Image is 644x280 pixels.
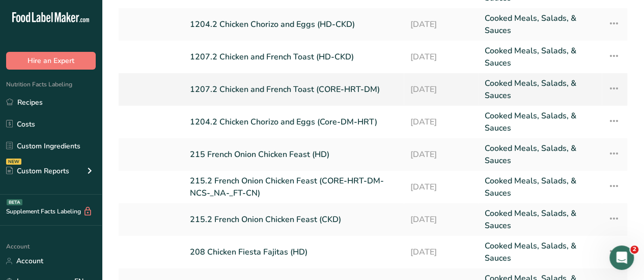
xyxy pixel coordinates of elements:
[6,159,21,165] div: NEW
[485,207,596,232] a: Cooked Meals, Salads, & Sauces
[609,245,634,270] iframe: Intercom live chat
[7,199,22,205] div: BETA
[410,142,472,167] a: [DATE]
[190,110,398,134] a: 1204.2 Chicken Chorizo and Eggs (Core-DM-HRT)
[410,110,472,134] a: [DATE]
[485,240,596,264] a: Cooked Meals, Salads, & Sauces
[485,110,596,134] a: Cooked Meals, Salads, & Sauces
[485,77,596,102] a: Cooked Meals, Salads, & Sauces
[190,207,398,232] a: 215.2 French Onion Chicken Feast (CKD)
[410,175,472,199] a: [DATE]
[410,77,472,102] a: [DATE]
[410,240,472,264] a: [DATE]
[410,12,472,37] a: [DATE]
[6,166,69,176] div: Custom Reports
[410,45,472,69] a: [DATE]
[485,142,596,167] a: Cooked Meals, Salads, & Sauces
[190,175,398,199] a: 215.2 French Onion Chicken Feast (CORE-HRT-DM-NCS-_NA-_FT-CN)
[6,52,96,70] button: Hire an Expert
[485,45,596,69] a: Cooked Meals, Salads, & Sauces
[190,142,398,167] a: 215 French Onion Chicken Feast (HD)
[190,77,398,102] a: 1207.2 Chicken and French Toast (CORE-HRT-DM)
[190,240,398,264] a: 208 Chicken Fiesta Fajitas (HD)
[190,45,398,69] a: 1207.2 Chicken and French Toast (HD-CKD)
[630,245,638,254] span: 2
[190,12,398,37] a: 1204.2 Chicken Chorizo and Eggs (HD-CKD)
[410,207,472,232] a: [DATE]
[485,175,596,199] a: Cooked Meals, Salads, & Sauces
[485,12,596,37] a: Cooked Meals, Salads, & Sauces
